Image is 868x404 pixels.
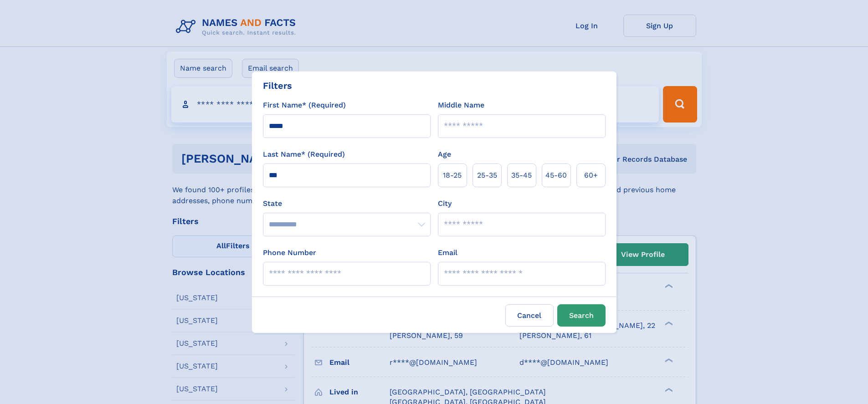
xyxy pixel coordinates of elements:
label: First Name* (Required) [263,100,346,111]
label: Age [438,149,451,160]
span: 18‑25 [443,170,462,181]
label: Email [438,247,457,258]
label: State [263,198,431,209]
button: Search [557,304,606,327]
label: Middle Name [438,100,484,111]
div: Filters [263,79,292,92]
label: Cancel [505,304,554,327]
label: Phone Number [263,247,316,258]
label: Last Name* (Required) [263,149,345,160]
label: City [438,198,452,209]
span: 25‑35 [477,170,497,181]
span: 45‑60 [545,170,567,181]
span: 35‑45 [511,170,532,181]
span: 60+ [584,170,598,181]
